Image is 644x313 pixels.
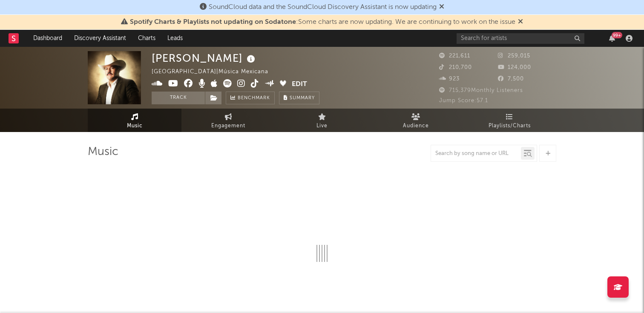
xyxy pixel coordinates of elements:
span: Spotify Charts & Playlists not updating on Sodatone [130,19,296,26]
button: Track [152,92,205,104]
a: Dashboard [27,30,68,47]
span: 221,611 [439,53,470,59]
span: Live [316,121,328,131]
div: 99 + [612,32,622,38]
button: 99+ [609,35,615,42]
button: Summary [279,92,319,104]
a: Benchmark [226,92,275,104]
span: Engagement [211,121,245,131]
span: 7,500 [498,76,524,82]
a: Charts [132,30,161,47]
span: Audience [403,121,429,131]
a: Leads [161,30,189,47]
span: Summary [290,96,315,101]
input: Search by song name or URL [431,150,521,157]
span: : Some charts are now updating. We are continuing to work on the issue [130,19,515,26]
span: 923 [439,76,460,82]
span: Dismiss [518,19,523,26]
span: Benchmark [238,93,270,103]
span: Music [127,121,143,131]
a: Music [88,109,181,132]
span: 259,015 [498,53,530,59]
span: SoundCloud data and the SoundCloud Discovery Assistant is now updating [209,4,437,11]
a: Live [275,109,369,132]
a: Audience [369,109,463,132]
a: Playlists/Charts [463,109,556,132]
span: Jump Score: 57.1 [439,98,488,103]
div: [PERSON_NAME] [152,51,257,65]
a: Discovery Assistant [68,30,132,47]
input: Search for artists [457,33,584,44]
span: Playlists/Charts [489,121,531,131]
span: 715,379 Monthly Listeners [439,88,523,93]
span: 210,700 [439,65,472,70]
button: Edit [292,79,307,90]
a: Engagement [181,109,275,132]
span: Dismiss [439,4,444,11]
span: 124,000 [498,65,531,70]
div: [GEOGRAPHIC_DATA] | Música Mexicana [152,67,278,77]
